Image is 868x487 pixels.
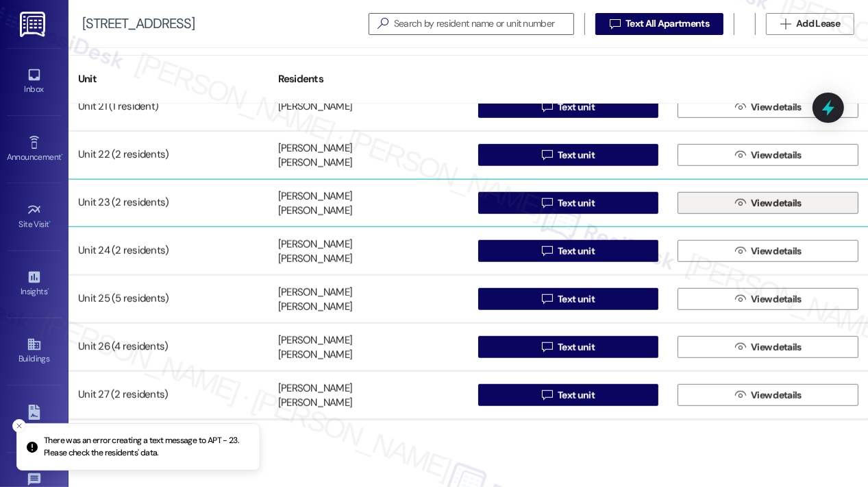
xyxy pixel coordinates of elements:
a: Insights • [7,265,62,302]
i:  [735,198,745,209]
span: Text All Apartments [625,16,709,31]
span: Text unit [558,244,595,259]
div: [PERSON_NAME] [278,348,352,363]
button: View details [678,96,858,118]
span: Add Lease [796,16,840,31]
i:  [735,390,745,401]
span: Text unit [558,100,595,115]
button: Text unit [478,144,659,166]
i:  [542,342,552,353]
i:  [542,102,552,112]
div: Unit 24 (2 residents) [69,237,269,265]
button: View details [678,336,858,358]
span: Text unit [558,148,595,163]
div: [PERSON_NAME] [278,204,352,219]
input: Search by resident name or unit number [394,14,573,34]
div: [PERSON_NAME] [278,300,352,315]
div: [PERSON_NAME] [278,285,352,300]
i:  [542,246,552,257]
a: Leads [7,401,62,438]
i:  [735,246,745,257]
div: [STREET_ADDRESS] [82,16,195,31]
i:  [735,294,745,305]
div: [PERSON_NAME] [278,237,352,252]
img: ResiDesk Logo [20,12,48,37]
button: Text unit [478,192,659,214]
i:  [735,150,745,161]
div: Unit 21 (1 resident) [69,93,269,121]
div: [PERSON_NAME] [278,252,352,267]
span: Text unit [558,388,595,403]
span: View details [751,244,802,259]
span: • [47,285,49,294]
button: Text unit [478,288,659,310]
div: [PERSON_NAME] [278,141,352,156]
i:  [542,198,552,209]
i:  [735,342,745,353]
span: • [61,150,63,160]
button: View details [678,144,858,166]
i:  [542,150,552,161]
span: Text unit [558,340,595,355]
span: Text unit [558,292,595,307]
button: Text unit [478,96,659,118]
button: Close toast [12,419,26,433]
div: Unit 25 (5 residents) [69,285,269,313]
button: Add Lease [766,13,854,35]
div: Unit 22 (2 residents) [69,141,269,169]
i:  [735,102,745,112]
div: Unit 23 (2 residents) [69,189,269,217]
button: View details [678,240,858,262]
span: View details [751,292,802,307]
i:  [542,294,552,305]
div: [PERSON_NAME] [278,333,352,348]
a: Inbox [7,63,62,100]
button: Text unit [478,384,659,406]
div: Unit 26 (4 residents) [69,333,269,361]
div: [PERSON_NAME] [278,381,352,396]
a: Site Visit • [7,198,62,235]
i:  [542,390,552,401]
span: View details [751,100,802,115]
i:  [372,16,394,31]
div: [PERSON_NAME] [278,189,352,204]
span: • [49,217,51,227]
span: View details [751,148,802,163]
button: View details [678,288,858,310]
span: View details [751,196,802,211]
div: Unit 27 (2 residents) [69,381,269,409]
i:  [610,19,620,29]
a: Buildings [7,333,62,370]
span: Text unit [558,196,595,211]
div: [PERSON_NAME] [278,156,352,171]
button: Text unit [478,240,659,262]
div: [PERSON_NAME] [278,100,352,115]
button: Text All Apartments [595,13,723,35]
div: Residents [269,62,469,96]
div: Unit [69,62,269,96]
i:  [780,19,791,29]
span: View details [751,388,802,403]
button: View details [678,192,858,214]
button: Text unit [478,336,659,358]
button: View details [678,384,858,406]
div: [PERSON_NAME] [278,396,352,411]
span: View details [751,340,802,355]
p: There was an error creating a text message to APT - 23. Please check the residents' data. [44,435,249,459]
